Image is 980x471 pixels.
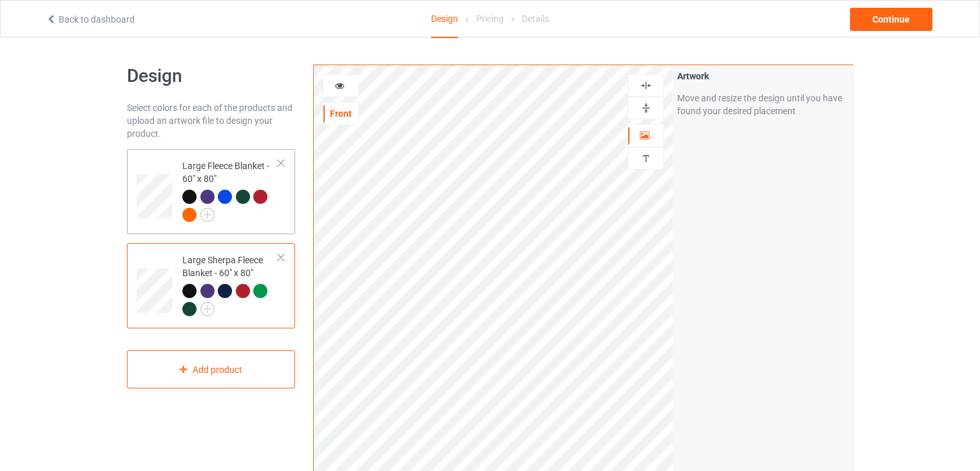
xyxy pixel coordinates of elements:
[46,14,135,25] a: Back to dashboard
[522,1,549,37] div: Details
[127,350,295,388] div: Add product
[323,107,358,120] div: Front
[677,70,848,83] div: Artwork
[431,1,458,38] div: Design
[640,102,652,114] img: svg%3E%0A
[200,302,215,316] img: svg+xml;base64,PD94bWwgdmVyc2lvbj0iMS4wIiBlbmNvZGluZz0iVVRGLTgiPz4KPHN2ZyB3aWR0aD0iMjJweCIgaGVpZ2...
[640,79,652,92] img: svg%3E%0A
[182,254,278,315] div: Large Sherpa Fleece Blanket - 60" x 80"
[127,243,295,328] div: Large Sherpa Fleece Blanket - 60" x 80"
[127,101,295,140] div: Select colors for each of the products and upload an artwork file to design your product.
[200,208,215,222] img: svg+xml;base64,PD94bWwgdmVyc2lvbj0iMS4wIiBlbmNvZGluZz0iVVRGLTgiPz4KPHN2ZyB3aWR0aD0iMjJweCIgaGVpZ2...
[677,92,848,117] div: Move and resize the design until you have found your desired placement
[127,65,295,88] h1: Design
[476,1,504,37] div: Pricing
[182,159,278,221] div: Large Fleece Blanket - 60" x 80"
[850,8,932,31] div: Continue
[127,149,295,234] div: Large Fleece Blanket - 60" x 80"
[640,152,652,165] img: svg%3E%0A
